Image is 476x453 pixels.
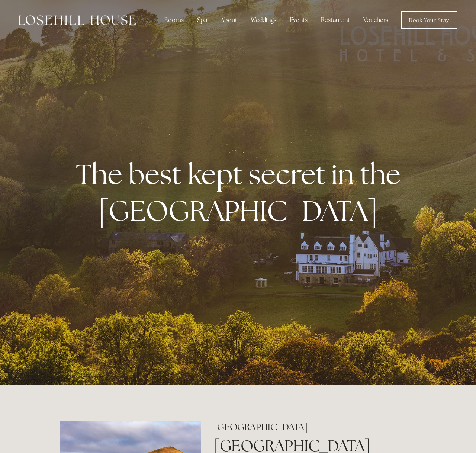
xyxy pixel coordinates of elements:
[76,156,406,229] strong: The best kept secret in the [GEOGRAPHIC_DATA]
[357,13,394,28] a: Vouchers
[191,13,213,28] div: Spa
[284,13,313,28] div: Events
[315,13,356,28] div: Restaurant
[158,13,190,28] div: Rooms
[215,13,243,28] div: About
[245,13,282,28] div: Weddings
[401,11,457,29] a: Book Your Stay
[19,15,136,25] img: Losehill House
[214,421,416,434] h2: [GEOGRAPHIC_DATA]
